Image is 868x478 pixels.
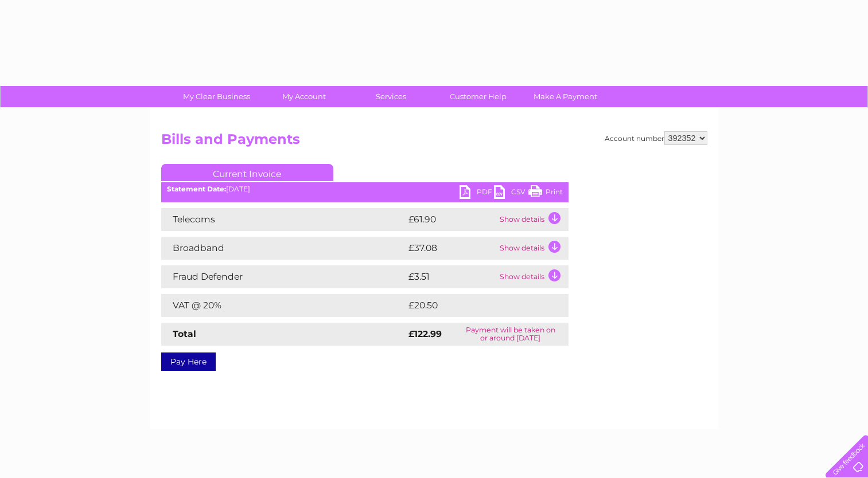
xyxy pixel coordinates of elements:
[528,185,563,202] a: Print
[167,185,226,193] b: Statement Date:
[161,208,406,231] td: Telecoms
[406,237,497,260] td: £37.08
[408,328,442,339] strong: £122.99
[494,185,528,202] a: CSV
[173,328,196,339] strong: Total
[161,265,406,288] td: Fraud Defender
[497,265,569,288] td: Show details
[161,185,569,193] div: [DATE]
[518,86,613,107] a: Make A Payment
[161,294,406,317] td: VAT @ 20%
[344,86,438,107] a: Services
[497,237,569,260] td: Show details
[161,352,216,371] a: Pay Here
[406,208,497,231] td: £61.90
[605,131,707,145] div: Account number
[460,185,494,202] a: PDF
[431,86,526,107] a: Customer Help
[406,265,497,288] td: £3.51
[497,208,569,231] td: Show details
[169,86,264,107] a: My Clear Business
[161,164,333,181] a: Current Invoice
[256,86,351,107] a: My Account
[161,237,406,260] td: Broadband
[406,294,546,317] td: £20.50
[161,131,707,153] h2: Bills and Payments
[453,323,568,346] td: Payment will be taken on or around [DATE]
